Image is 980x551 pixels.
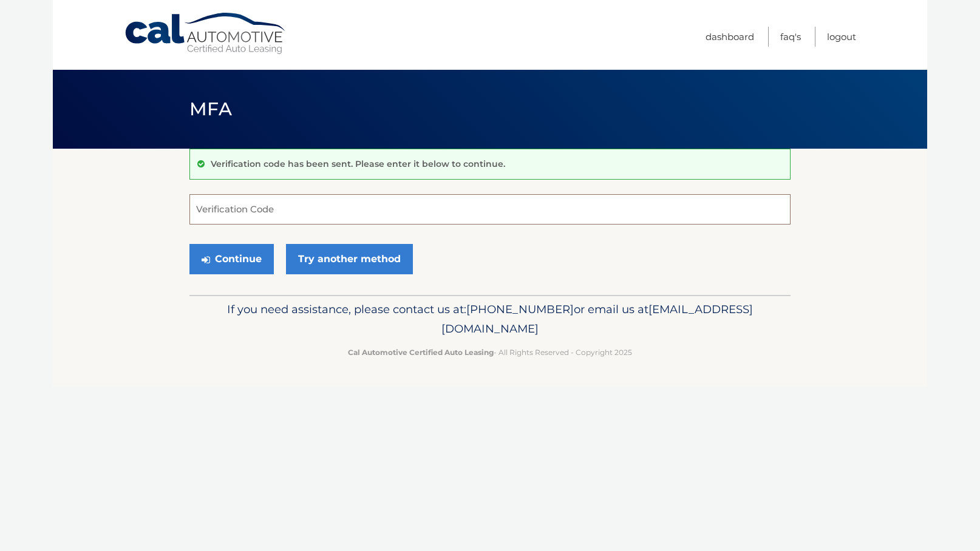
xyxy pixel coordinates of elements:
[124,12,288,55] a: Cal Automotive
[197,300,783,339] p: If you need assistance, please contact us at: or email us at
[189,98,232,120] span: MFA
[466,302,574,316] span: [PHONE_NUMBER]
[211,158,505,169] p: Verification code has been sent. Please enter it below to continue.
[189,244,274,274] button: Continue
[189,194,791,225] input: Verification Code
[780,27,801,47] a: FAQ's
[706,27,754,47] a: Dashboard
[286,244,413,274] a: Try another method
[348,348,494,357] strong: Cal Automotive Certified Auto Leasing
[197,346,783,359] p: - All Rights Reserved - Copyright 2025
[827,27,856,47] a: Logout
[441,302,753,336] span: [EMAIL_ADDRESS][DOMAIN_NAME]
